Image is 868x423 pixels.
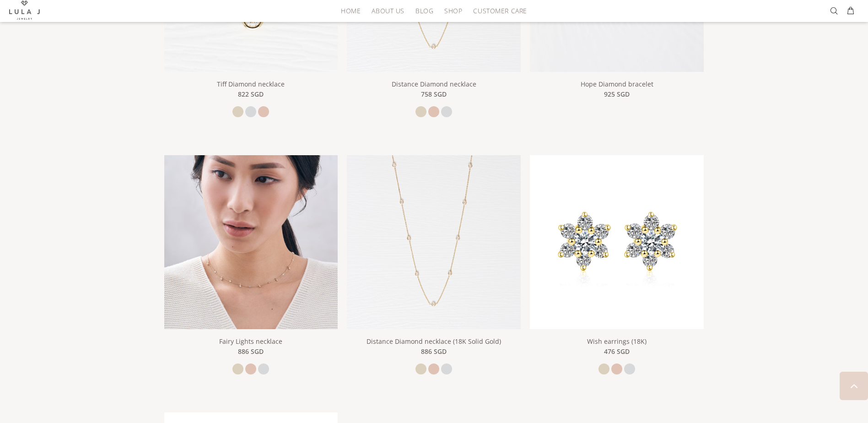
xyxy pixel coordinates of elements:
[441,363,452,374] a: white gold
[581,80,653,88] a: Hope Diamond bracelet
[238,347,264,357] span: 886 SGD
[415,106,426,117] a: yellow gold
[232,363,243,374] a: yellow gold
[258,363,269,374] a: white gold
[392,80,476,88] a: Distance Diamond necklace
[421,347,447,357] span: 886 SGD
[164,155,338,329] img: Fairy Lights necklace
[245,106,256,117] a: white gold
[232,106,243,117] a: yellow gold
[164,237,338,245] a: Fairy Lights necklace Fairy Lights necklace
[415,7,433,14] span: Blog
[468,4,527,18] a: Customer Care
[238,89,264,99] span: 822 SGD
[444,7,462,14] span: Shop
[367,337,501,346] a: Distance Diamond necklace (18K Solid Gold)
[258,106,269,117] a: rose gold
[421,89,447,99] span: 758 SGD
[245,363,256,374] a: rose gold
[410,4,439,18] a: Blog
[473,7,527,14] span: Customer Care
[366,4,410,18] a: About Us
[347,237,521,245] a: Distance Diamond necklace (18K Solid Gold)
[840,372,868,400] a: BACK TO TOP
[604,89,630,99] span: 925 SGD
[415,363,426,374] a: yellow gold
[604,347,630,357] span: 476 SGD
[217,80,285,88] a: Tiff Diamond necklace
[441,106,452,117] a: white gold
[428,363,439,374] a: rose gold
[372,7,404,14] span: About Us
[335,4,366,18] a: HOME
[219,337,282,346] a: Fairy Lights necklace
[587,337,647,346] a: Wish earrings (18K)
[341,7,361,14] span: HOME
[428,106,439,117] a: rose gold
[530,237,704,245] a: Wish earrings (18K)
[439,4,468,18] a: Shop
